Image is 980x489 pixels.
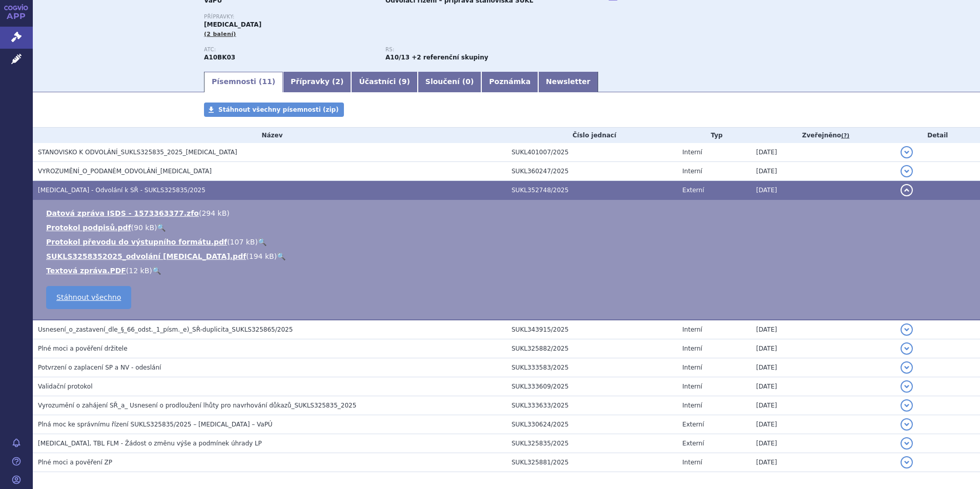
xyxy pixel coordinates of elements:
[38,168,212,175] span: VYROZUMĚNÍ_O_PODANÉM_ODVOLÁNÍ_JARDIANCE
[506,358,677,377] td: SUKL333583/2025
[506,143,677,162] td: SUKL401007/2025
[46,266,970,276] li: ( )
[230,238,255,246] span: 107 kB
[46,209,199,217] a: Datová zpráva ISDS - 1573363377.zfo
[46,251,970,261] li: ( )
[204,47,375,53] p: ATC:
[677,128,751,143] th: Typ
[201,209,227,217] span: 294 kB
[277,252,285,260] a: 🔍
[46,237,970,247] li: ( )
[682,326,702,333] span: Interní
[751,128,895,143] th: Zveřejněno
[385,54,410,61] strong: metformin a vildagliptin
[481,72,538,92] a: Poznámka
[751,396,895,415] td: [DATE]
[751,181,895,200] td: [DATE]
[204,54,235,61] strong: EMPAGLIFLOZIN
[895,128,980,143] th: Detail
[506,181,677,200] td: SUKL352748/2025
[38,421,273,428] span: Plná moc ke správnímu řízení SUKLS325835/2025 – JARDIANCE – VaPÚ
[751,434,895,453] td: [DATE]
[385,47,557,53] p: RS:
[46,208,970,218] li: ( )
[538,72,598,92] a: Newsletter
[901,323,913,336] button: detail
[682,345,702,352] span: Interní
[751,143,895,162] td: [DATE]
[901,380,913,393] button: detail
[157,223,166,232] a: 🔍
[46,222,970,233] li: ( )
[46,223,131,232] a: Protokol podpisů.pdf
[901,399,913,412] button: detail
[841,132,849,139] abbr: (?)
[412,54,488,61] strong: +2 referenční skupiny
[38,383,93,390] span: Validační protokol
[901,418,913,431] button: detail
[682,440,704,447] span: Externí
[46,286,131,309] a: Stáhnout všechno
[901,437,913,450] button: detail
[33,128,506,143] th: Název
[751,453,895,472] td: [DATE]
[901,456,913,468] button: detail
[901,342,913,355] button: detail
[46,238,227,246] a: Protokol převodu do výstupního formátu.pdf
[682,459,702,466] span: Interní
[506,453,677,472] td: SUKL325881/2025
[901,184,913,196] button: detail
[506,396,677,415] td: SUKL333633/2025
[506,162,677,181] td: SUKL360247/2025
[38,345,128,352] span: Plné moci a pověření držitele
[682,364,702,371] span: Interní
[283,72,351,92] a: Přípravky (2)
[46,267,126,275] a: Textová zpráva.PDF
[204,72,283,92] a: Písemnosti (11)
[682,383,702,390] span: Interní
[204,14,567,20] p: Přípravky:
[38,440,262,447] span: JARDIANCE, TBL FLM - Žádost o změnu výše a podmínek úhrady LP
[901,165,913,177] button: detail
[751,320,895,339] td: [DATE]
[204,103,344,117] a: Stáhnout všechny písemnosti (zip)
[682,168,702,175] span: Interní
[506,415,677,434] td: SUKL330624/2025
[751,358,895,377] td: [DATE]
[204,21,261,28] span: [MEDICAL_DATA]
[506,339,677,358] td: SUKL325882/2025
[134,223,154,232] span: 90 kB
[751,162,895,181] td: [DATE]
[218,106,339,113] span: Stáhnout všechny písemnosti (zip)
[38,187,206,194] span: Jardiance - Odvolání k SŘ - SUKLS325835/2025
[262,77,272,86] span: 11
[38,459,112,466] span: Plné moci a pověření ZP
[335,77,340,86] span: 2
[38,326,293,333] span: Usnesení_o_zastavení_dle_§_66_odst._1_písm._e)_SŘ-duplicita_SUKLS325865/2025
[402,77,407,86] span: 9
[682,187,704,194] span: Externí
[901,146,913,158] button: detail
[351,72,417,92] a: Účastníci (9)
[506,434,677,453] td: SUKL325835/2025
[249,252,274,260] span: 194 kB
[506,128,677,143] th: Číslo jednací
[901,361,913,374] button: detail
[46,252,246,260] a: SUKLS3258352025_odvolání [MEDICAL_DATA].pdf
[751,377,895,396] td: [DATE]
[129,267,149,275] span: 12 kB
[38,364,161,371] span: Potvrzení o zaplacení SP a NV - odeslání
[682,421,704,428] span: Externí
[682,149,702,156] span: Interní
[204,31,236,37] span: (2 balení)
[258,238,267,246] a: 🔍
[751,339,895,358] td: [DATE]
[152,267,161,275] a: 🔍
[465,77,471,86] span: 0
[682,402,702,409] span: Interní
[418,72,481,92] a: Sloučení (0)
[38,149,237,156] span: STANOVISKO K ODVOLÁNÍ_SUKLS325835_2025_JARDIANCE
[751,415,895,434] td: [DATE]
[38,402,356,409] span: Vyrozumění o zahájení SŘ_a_ Usnesení o prodloužení lhůty pro navrhování důkazů_SUKLS325835_2025
[506,320,677,339] td: SUKL343915/2025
